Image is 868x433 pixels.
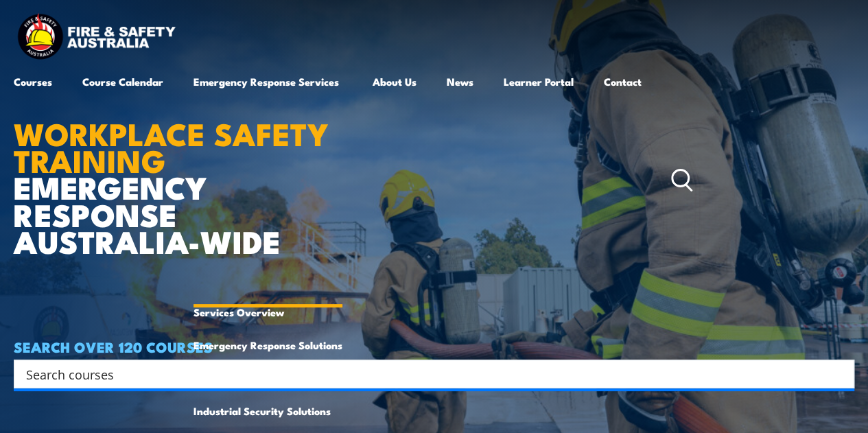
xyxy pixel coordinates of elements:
form: Search form [29,364,827,384]
a: Course Calendar [82,65,163,296]
a: News [447,65,473,296]
a: Courses [14,65,52,296]
a: Emergency Response Solutions [193,329,342,362]
a: Emergency Response Services [193,65,342,296]
h4: SEARCH OVER 120 COURSES [14,339,854,354]
button: Search magnifier button [830,364,849,384]
a: Learner Portal [504,65,574,296]
a: About Us [373,65,417,296]
a: Industrial Security Solutions [193,395,342,428]
input: Search input [26,364,824,384]
a: Services Overview [193,296,342,329]
a: Paramedic & Medical Solutions [193,362,342,395]
a: Contact [604,65,642,296]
